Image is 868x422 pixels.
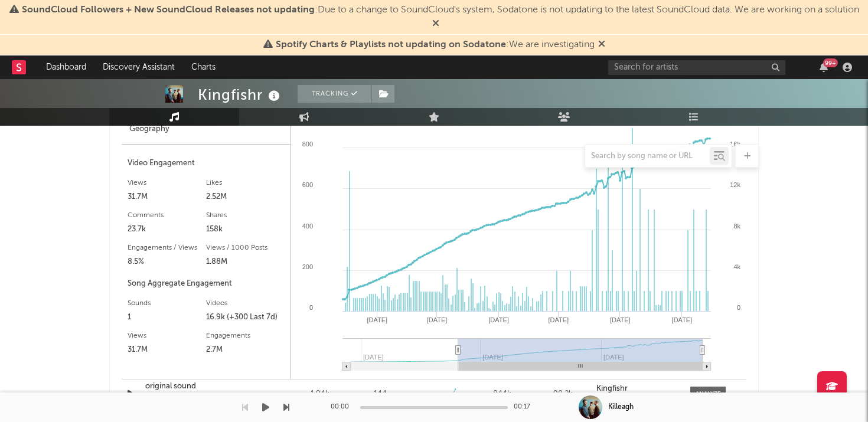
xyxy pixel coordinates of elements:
[94,55,183,79] a: Discovery Assistant
[608,402,634,413] div: Killeagh
[302,263,313,270] text: 200
[598,40,605,50] span: Dismiss
[198,85,283,104] div: Kingfishr
[206,223,285,237] div: 158k
[38,55,94,79] a: Dashboard
[514,400,537,414] div: 00:17
[183,55,224,79] a: Charts
[367,316,387,323] text: [DATE]
[585,152,710,161] input: Search by song name or URL
[128,190,206,204] div: 31.7M
[298,85,371,103] button: Tracking
[733,223,740,230] text: 8k
[302,181,313,188] text: 600
[128,277,284,291] div: Song Aggregate Engagement
[276,40,595,50] span: : We are investigating
[206,296,285,310] div: Videos
[206,241,285,255] div: Views / 1000 Posts
[596,385,678,393] a: Kingfishr
[22,5,859,15] span: : Due to a change to SoundCloud's system, Sodatone is not updating to the latest SoundCloud data....
[302,140,313,148] text: 800
[128,310,206,325] div: 1
[374,388,387,400] div: 144
[122,115,290,145] div: Geography
[309,304,313,311] text: 0
[145,381,269,392] a: original sound
[206,255,285,269] div: 1.88M
[206,208,285,223] div: Shares
[22,5,315,15] span: SoundCloud Followers + New SoundCloud Releases not updating
[128,208,206,223] div: Comments
[730,181,740,188] text: 12k
[823,58,838,67] div: 99 +
[536,388,590,400] div: 90.2k
[820,63,828,72] button: 99+
[206,343,285,357] div: 2.7M
[128,329,206,343] div: Views
[128,223,206,237] div: 23.7k
[596,385,628,392] strong: Kingfishr
[206,329,285,343] div: Engagements
[730,140,740,148] text: 16k
[292,388,347,400] div: 1.94k
[276,40,506,50] span: Spotify Charts & Playlists not updating on Sodatone
[128,176,206,190] div: Views
[672,316,693,323] text: [DATE]
[432,19,439,29] span: Dismiss
[206,176,285,190] div: Likes
[206,190,285,204] div: 2.52M
[548,316,569,323] text: [DATE]
[302,223,313,230] text: 400
[128,241,206,255] div: Engagements / Views
[737,304,740,311] text: 0
[488,316,509,323] text: [DATE]
[128,255,206,269] div: 8.5%
[610,316,631,323] text: [DATE]
[331,400,354,414] div: 00:00
[128,296,206,310] div: Sounds
[206,310,285,325] div: 16.9k (+300 Last 7d)
[608,60,785,75] input: Search for artists
[128,343,206,357] div: 31.7M
[427,316,448,323] text: [DATE]
[733,263,740,270] text: 4k
[475,388,530,400] div: 844k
